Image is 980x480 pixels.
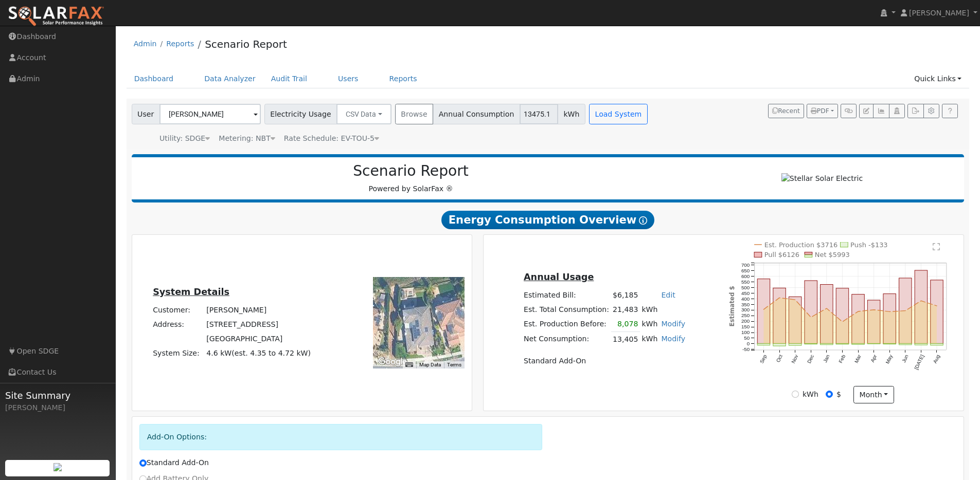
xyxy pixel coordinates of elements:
[747,341,750,346] text: 0
[127,69,182,88] a: Dashboard
[661,291,675,299] a: Edit
[763,308,765,310] circle: onclick=""
[5,402,110,413] div: [PERSON_NAME]
[639,216,647,225] i: Show Help
[5,389,110,402] span: Site Summary
[142,162,680,180] h2: Scenario Report
[219,133,275,144] div: Metering: NBT
[764,241,838,249] text: Est. Production $3716
[419,361,441,368] button: Map Data
[611,288,640,303] td: $6,185
[773,288,786,343] rect: onclick=""
[850,241,888,249] text: Push -$133
[159,133,210,144] div: Utility: SDGE
[151,303,205,317] td: Customer:
[231,349,235,357] span: (
[395,104,433,124] button: Browse
[741,273,750,279] text: 600
[857,310,859,312] circle: onclick=""
[151,346,205,361] td: System Size:
[376,355,409,368] img: Google
[909,9,969,17] span: [PERSON_NAME]
[611,332,640,347] td: 13,405
[757,279,770,344] rect: onclick=""
[8,6,104,27] img: SolarFax
[873,104,889,118] button: Multi-Series Graph
[931,280,943,344] rect: onclick=""
[137,162,685,194] div: Powered by SolarFax ®
[757,343,770,345] rect: onclick=""
[741,262,750,268] text: 700
[741,279,750,285] text: 550
[932,354,941,364] text: Aug
[741,312,750,318] text: 250
[883,343,896,344] rect: onclick=""
[815,251,850,259] text: Net $5993
[869,354,878,363] text: Apr
[790,354,799,364] text: Nov
[826,391,833,398] input: $
[742,346,750,352] text: -50
[741,296,750,302] text: 400
[336,104,391,124] button: CSV Data
[741,302,750,307] text: 350
[284,134,379,142] span: Alias: None
[805,281,817,343] rect: onclick=""
[889,104,905,118] button: Login As
[811,107,829,115] span: PDF
[920,300,922,302] circle: onclick=""
[205,346,313,361] td: System Size
[132,104,160,124] span: User
[611,317,640,332] td: 8,078
[853,386,894,403] button: month
[915,270,927,343] rect: onclick=""
[899,278,912,343] rect: onclick=""
[197,69,263,88] a: Data Analyzer
[768,104,804,118] button: Recent
[139,457,209,468] label: Standard Add-On
[873,309,875,311] circle: onclick=""
[741,318,750,324] text: 200
[728,286,736,326] text: Estimated $
[868,343,880,344] rect: onclick=""
[759,354,768,364] text: Sep
[744,335,750,341] text: 50
[942,104,958,118] a: Help Link
[522,303,611,317] td: Est. Total Consumption:
[205,38,287,50] a: Scenario Report
[558,104,585,124] span: kWh
[931,343,943,345] rect: onclick=""
[522,354,687,368] td: Standard Add-On
[264,104,337,124] span: Electricity Usage
[405,361,413,368] button: Keyboard shortcuts
[842,321,844,323] circle: onclick=""
[868,300,880,343] rect: onclick=""
[764,251,799,259] text: Pull $6126
[235,349,308,357] span: est. 4.35 to 4.72 kW
[640,303,687,317] td: kWh
[789,343,801,345] rect: onclick=""
[522,317,611,332] td: Est. Production Before:
[794,299,796,301] circle: onclick=""
[741,268,750,273] text: 650
[775,354,784,363] text: Oct
[640,317,660,332] td: kWh
[433,104,520,124] span: Annual Consumption
[907,104,923,118] button: Export Interval Data
[611,303,640,317] td: 21,483
[826,307,828,309] circle: onclick=""
[859,104,874,118] button: Edit User
[134,40,157,48] a: Admin
[589,104,648,124] button: Load System
[741,307,750,312] text: 300
[382,69,425,88] a: Reports
[263,69,315,88] a: Audit Trail
[441,211,654,229] span: Energy Consumption Overview
[376,355,409,368] a: Open this area in Google Maps (opens a new window)
[914,354,925,371] text: [DATE]
[822,354,831,363] text: Jan
[915,343,927,345] rect: onclick=""
[741,324,750,329] text: 150
[640,332,660,347] td: kWh
[805,343,817,344] rect: onclick=""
